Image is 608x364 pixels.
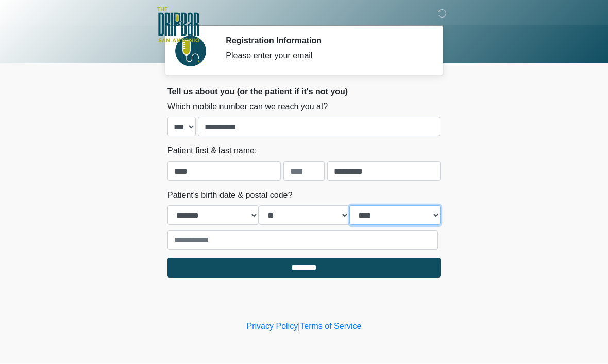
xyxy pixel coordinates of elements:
[226,50,425,62] div: Please enter your email
[300,322,361,331] a: Terms of Service
[167,101,328,113] label: Which mobile number can we reach you at?
[167,87,441,97] h2: Tell us about you (or the patient if it's not you)
[167,189,292,202] label: Patient's birth date & postal code?
[157,8,199,44] img: The DRIPBaR - San Antonio Fossil Creek Logo
[167,145,257,158] label: Patient first & last name:
[175,36,206,67] img: Agent Avatar
[247,322,298,331] a: Privacy Policy
[298,322,300,331] a: |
